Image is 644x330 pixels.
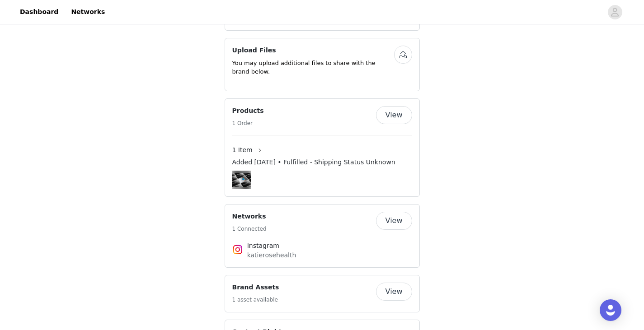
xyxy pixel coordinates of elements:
h4: Products [232,106,264,116]
span: Added [DATE] • Fulfilled - Shipping Status Unknown [232,158,395,167]
button: View [376,212,412,230]
p: katierosehealth [247,251,397,260]
div: Open Intercom Messenger [600,299,621,321]
div: avatar [611,5,619,19]
h4: Instagram [247,241,397,251]
h5: 1 asset available [232,296,279,304]
h5: 1 Order [232,119,264,127]
img: Instagram Icon [232,244,243,255]
img: Ambassador Allowance [232,173,251,187]
h4: Upload Files [232,46,394,55]
button: View [376,106,412,124]
a: Networks [66,2,110,22]
h5: 1 Connected [232,225,267,233]
h4: Brand Assets [232,283,279,292]
div: Networks [225,204,420,268]
button: View [376,283,412,301]
p: You may upload additional files to share with the brand below. [232,59,394,76]
div: Brand Assets [225,275,420,312]
a: Dashboard [14,2,64,22]
span: 1 Item [232,145,253,155]
h4: Networks [232,212,267,221]
div: Products [225,98,420,197]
